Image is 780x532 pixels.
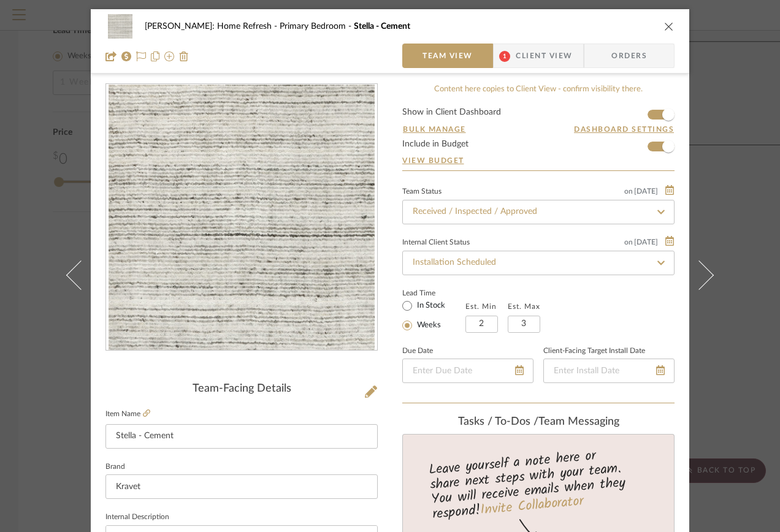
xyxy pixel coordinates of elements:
span: Tasks / To-Dos / [458,416,538,427]
button: Bulk Manage [402,124,467,135]
div: 0 [106,85,377,351]
button: close [663,21,675,32]
label: Lead Time [402,287,465,298]
input: Enter Brand [105,474,378,499]
span: on [624,188,633,195]
input: Enter Install Date [543,359,675,383]
div: Internal Client Status [402,240,470,246]
label: Brand [105,464,125,470]
img: Remove from project [179,51,189,61]
span: [PERSON_NAME]: Home Refresh [145,22,280,31]
span: Team View [422,44,473,68]
label: Due Date [402,348,433,354]
a: Invite Collaborator [480,490,584,521]
div: Content here copies to Client View - confirm visibility there. [402,83,675,96]
img: b78ca678-2320-4643-a43f-69e68c8e5425_48x40.jpg [105,14,135,39]
span: 1 [499,51,510,62]
a: View Budget [402,156,675,165]
label: Internal Description [105,514,169,520]
img: b78ca678-2320-4643-a43f-69e68c8e5425_436x436.jpg [109,85,375,351]
label: Item Name [105,409,150,419]
label: Client-Facing Target Install Date [543,348,645,354]
mat-radio-group: Select item type [402,298,465,333]
span: on [624,238,633,246]
input: Type to Search… [402,251,675,275]
label: In Stock [415,300,445,311]
label: Est. Min [465,302,497,311]
input: Enter Item Name [105,424,378,449]
span: Stella - Cement [354,22,410,31]
label: Est. Max [508,302,540,311]
div: Team-Facing Details [105,382,378,396]
div: Team Status [402,189,442,195]
span: [DATE] [633,187,659,196]
span: Client View [516,44,572,68]
div: team Messaging [402,416,675,429]
span: Orders [598,44,660,68]
span: Primary Bedroom [280,22,354,31]
label: Weeks [415,320,441,331]
button: Dashboard Settings [573,124,675,135]
div: Leave yourself a note here or share next steps with your team. You will receive emails when they ... [401,443,676,525]
span: [DATE] [633,238,659,246]
input: Enter Due Date [402,359,533,383]
input: Type to Search… [402,200,675,224]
